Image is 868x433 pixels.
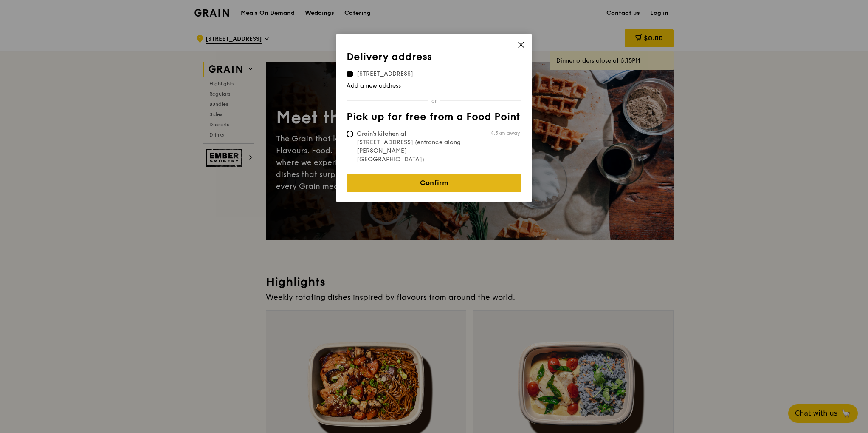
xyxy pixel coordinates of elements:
[347,131,353,137] input: Grain's kitchen at [STREET_ADDRESS] (entrance along [PERSON_NAME][GEOGRAPHIC_DATA])4.5km away
[347,111,521,126] th: Pick up for free from a Food Point
[347,70,423,78] span: [STREET_ADDRESS]
[347,71,353,77] input: [STREET_ADDRESS]
[347,82,521,90] a: Add a new address
[347,51,521,66] th: Delivery address
[490,130,520,137] span: 4.5km away
[347,130,473,164] span: Grain's kitchen at [STREET_ADDRESS] (entrance along [PERSON_NAME][GEOGRAPHIC_DATA])
[347,174,521,192] a: Confirm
